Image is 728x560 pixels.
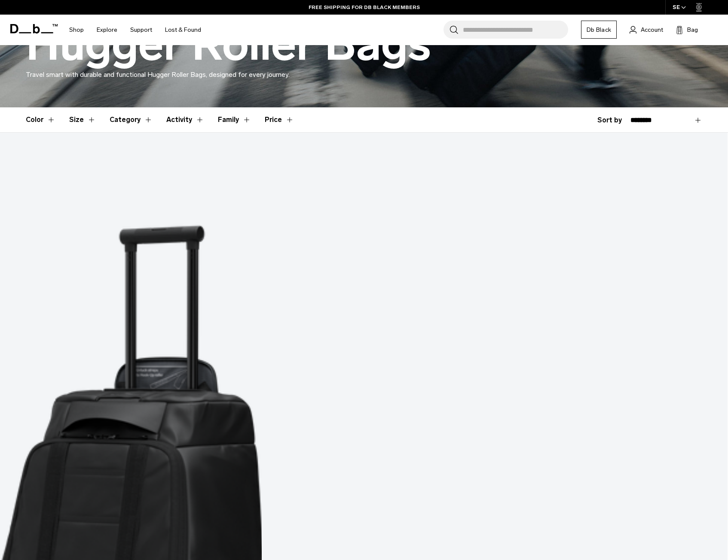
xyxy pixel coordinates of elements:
nav: Main Navigation [63,15,208,45]
a: Db Black [581,21,617,39]
a: Lost & Found [165,15,201,45]
button: Toggle Filter [26,107,55,132]
a: Shop [69,15,84,45]
span: Travel smart with durable and functional Hugger Roller Bags, designed for every journey. [26,70,290,79]
button: Toggle Filter [166,107,204,132]
button: Bag [676,24,698,35]
button: Toggle Price [265,107,294,132]
a: Explore [97,15,117,45]
button: Toggle Filter [218,107,251,132]
a: Account [630,24,663,35]
a: Support [130,15,152,45]
button: Toggle Filter [69,107,96,132]
span: Bag [687,25,698,34]
button: Toggle Filter [110,107,153,132]
span: Account [641,25,663,34]
a: FREE SHIPPING FOR DB BLACK MEMBERS [309,3,420,11]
